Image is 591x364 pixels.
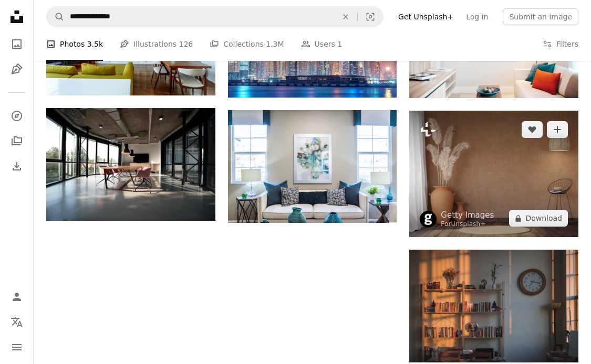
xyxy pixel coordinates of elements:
form: Find visuals sitewide [46,6,383,27]
a: Local style empty room with blank orange wall 3d render,There are old wood floor decorate with bl... [409,169,578,178]
a: Getty Images [441,210,494,220]
img: brown wooden double bookcase [409,250,578,362]
a: Collections [6,131,27,152]
a: Illustrations 126 [120,27,193,61]
a: Unsplash+ [451,220,485,228]
img: couch near painting [228,110,397,223]
a: Users 1 [301,27,343,61]
button: Menu [6,337,27,358]
button: Clear [334,7,357,27]
a: Collections 1.3M [210,27,284,61]
a: couch near painting [228,162,397,171]
button: Like [522,121,543,138]
button: Language [6,312,27,333]
a: Photos [6,34,27,55]
a: Log in [460,8,494,25]
img: Go to Getty Images's profile [420,211,437,228]
span: 1.3M [266,38,284,50]
button: Search Unsplash [47,7,65,27]
a: Download History [6,156,27,177]
img: photo of dining table and chairs inside room [46,108,215,221]
div: For [441,220,494,229]
button: Download [509,210,568,227]
button: Submit an image [503,8,578,25]
img: Local style empty room with blank orange wall 3d render,There are old wood floor decorate with bl... [409,111,578,237]
a: photo of dining table and chairs inside room [46,159,215,169]
a: Get Unsplash+ [392,8,460,25]
a: Explore [6,105,27,126]
a: Home — Unsplash [6,6,27,29]
span: 1 [337,38,342,50]
button: Add to Collection [547,121,568,138]
button: Filters [543,27,578,61]
a: Illustrations [6,59,27,80]
a: Log in / Sign up [6,286,27,307]
span: 126 [179,38,193,50]
a: brown wooden double bookcase [409,301,578,311]
button: Visual search [358,7,383,27]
